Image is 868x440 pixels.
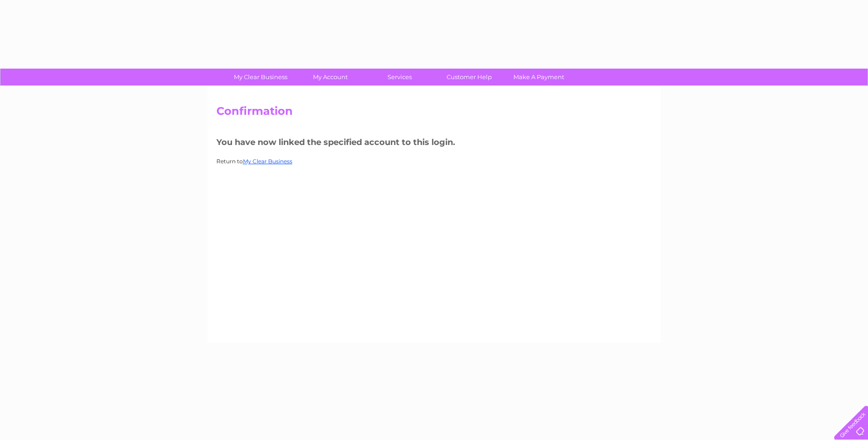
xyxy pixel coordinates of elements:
h3: You have now linked the specified account to this login. [216,136,652,152]
h2: Confirmation [216,105,652,122]
a: Make A Payment [501,69,577,86]
a: Services [362,69,437,86]
a: Customer Help [431,69,507,86]
p: Return to [216,157,652,166]
a: My Account [292,69,368,86]
a: My Clear Business [223,69,298,86]
a: My Clear Business [243,158,292,165]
